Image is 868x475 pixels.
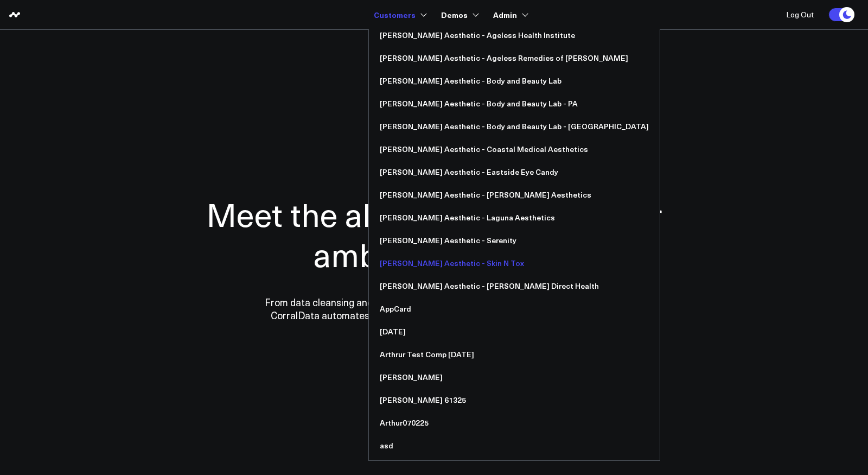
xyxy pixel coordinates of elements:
a: [PERSON_NAME] 61325 [369,389,660,411]
h1: Meet the all-in-one data hub for ambitious teams [168,194,700,274]
a: [PERSON_NAME] Aesthetic - Ageless Remedies of [PERSON_NAME] [369,47,660,69]
p: From data cleansing and integration to personalized dashboards and insights, CorralData automates... [241,296,627,322]
a: [PERSON_NAME] Aesthetic - [PERSON_NAME] Aesthetics [369,183,660,206]
a: [PERSON_NAME] Aesthetic - Ageless Health Institute [369,24,660,47]
a: [PERSON_NAME] Aesthetic - Laguna Aesthetics [369,206,660,229]
a: Admin [493,5,526,24]
a: [PERSON_NAME] Aesthetic - Serenity [369,229,660,252]
a: [PERSON_NAME] Aesthetic - Body and Beauty Lab [369,69,660,92]
a: [DATE] [369,320,660,343]
a: [PERSON_NAME] [369,366,660,389]
a: [PERSON_NAME] Aesthetic - Coastal Medical Aesthetics [369,138,660,161]
a: [PERSON_NAME] Aesthetic - [PERSON_NAME] Direct Health [369,275,660,297]
a: [PERSON_NAME] Aesthetic - Skin N Tox [369,252,660,275]
a: [PERSON_NAME] Aesthetic - Body and Beauty Lab - [GEOGRAPHIC_DATA] [369,115,660,138]
a: AppCard [369,297,660,320]
a: [PERSON_NAME] Aesthetic - Body and Beauty Lab - PA [369,92,660,115]
a: [PERSON_NAME] Aesthetic - Eastside Eye Candy [369,161,660,183]
a: Customers [374,5,425,24]
a: Arthrur Test Comp [DATE] [369,343,660,366]
a: Demos [441,5,477,24]
a: Arthur070225 [369,411,660,434]
a: asd [369,434,660,457]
